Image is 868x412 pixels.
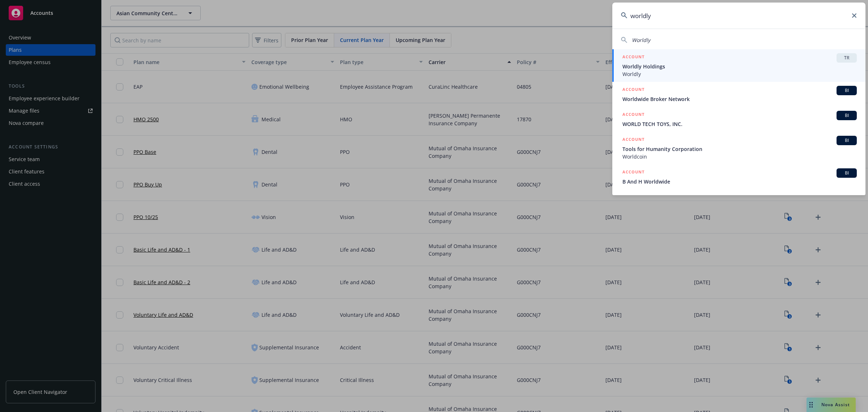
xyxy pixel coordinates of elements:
h5: ACCOUNT [622,111,644,119]
span: Tools for Humanity Corporation [622,145,857,153]
a: ACCOUNTTRWorldly HoldingsWorldly [612,49,865,82]
a: ACCOUNTBITools for Humanity CorporationWorldcoin [612,132,865,164]
span: Worldly [622,70,857,78]
span: Worldly Holdings [622,63,857,70]
a: ACCOUNTBIB And H Worldwide [612,164,865,189]
span: BI [839,112,854,119]
span: B And H Worldwide [622,178,857,185]
h5: ACCOUNT [622,53,644,62]
span: BI [839,87,854,94]
span: TR [839,55,854,61]
span: Worldly [632,37,650,43]
span: BI [839,137,854,144]
h5: ACCOUNT [622,168,644,177]
input: Search... [612,3,865,29]
a: ACCOUNTBIWORLD TECH TOYS, INC. [612,107,865,132]
span: BI [839,170,854,176]
h5: ACCOUNT [622,86,644,94]
span: Worldwide Broker Network [622,95,857,103]
a: ACCOUNTBIWorldwide Broker Network [612,82,865,107]
span: WORLD TECH TOYS, INC. [622,120,857,128]
h5: ACCOUNT [622,136,644,144]
span: Worldcoin [622,153,857,160]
